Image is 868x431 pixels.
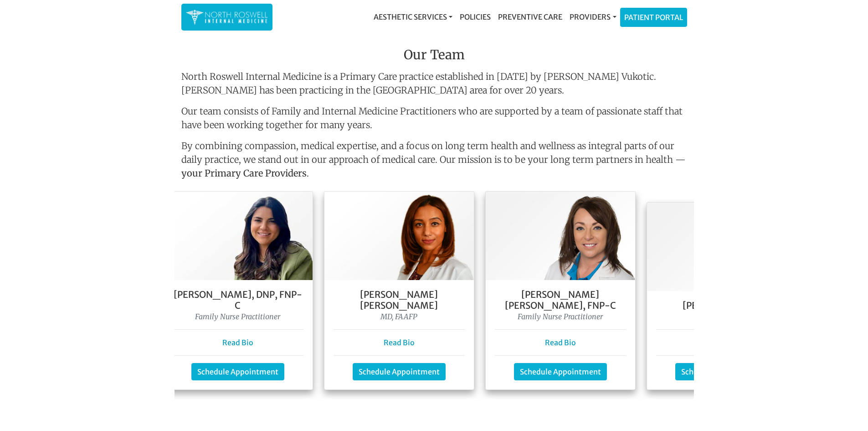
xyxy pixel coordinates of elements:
a: Read Bio [384,338,415,347]
a: Schedule Appointment [675,363,768,380]
img: Dr. George Kanes [647,203,796,291]
h5: [PERSON_NAME] [656,300,787,311]
strong: your Primary Care Providers [181,167,307,179]
h3: Our Team [181,47,687,67]
h5: [PERSON_NAME], DNP, FNP- C [172,289,303,311]
a: Preventive Care [494,8,566,26]
h5: [PERSON_NAME] [PERSON_NAME] [334,289,465,311]
p: Our team consists of Family and Internal Medicine Practitioners who are supported by a team of pa... [181,104,687,132]
img: North Roswell Internal Medicine [186,8,268,26]
i: Family Nurse Practitioner [195,312,280,321]
img: Keela Weeks Leger, FNP-C [486,192,635,280]
a: Aesthetic Services [370,8,456,26]
a: Providers [566,8,620,26]
i: Family Nurse Practitioner [518,312,603,321]
i: MD, FAAFP [380,312,417,321]
a: Schedule Appointment [191,363,284,380]
a: Read Bio [222,338,253,347]
img: Dr. Farah Mubarak Ali MD, FAAFP [324,192,474,280]
a: Policies [456,8,494,26]
h5: [PERSON_NAME] [PERSON_NAME], FNP-C [495,289,626,311]
a: Schedule Appointment [353,363,446,380]
p: North Roswell Internal Medicine is a Primary Care practice established in [DATE] by [PERSON_NAME]... [181,70,687,97]
a: Schedule Appointment [514,363,607,380]
a: Read Bio [545,338,576,347]
a: Patient Portal [621,8,687,26]
p: By combining compassion, medical expertise, and a focus on long term health and wellness as integ... [181,139,687,184]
